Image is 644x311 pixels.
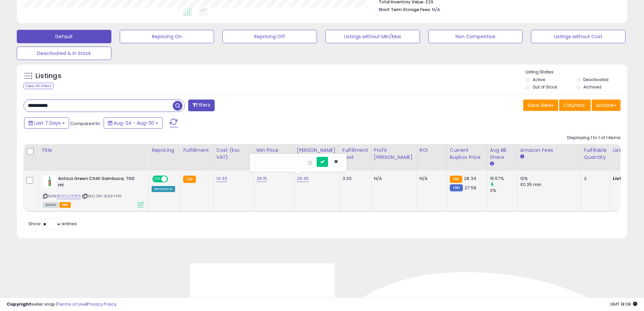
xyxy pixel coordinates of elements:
[104,117,163,129] button: Aug-24 - Aug-30
[520,176,576,182] div: 10%
[523,100,558,111] button: Save View
[526,69,627,75] p: Listing States:
[43,202,58,208] span: All listings currently available for purchase on Amazon
[41,147,146,154] div: Title
[379,7,431,12] b: Short Term Storage Fees:
[420,176,442,182] div: N/A
[183,147,210,154] div: Fulfillment
[563,102,585,109] span: Columns
[533,84,557,90] label: Out of Stock
[374,176,412,182] div: N/A
[464,175,476,182] span: 28.34
[592,100,621,111] button: Actions
[297,175,309,182] a: 29.45
[520,154,524,160] small: Amazon Fees.
[584,176,605,182] div: 2
[43,176,56,187] img: 31K8yF6fKWL._SL40_.jpg
[533,77,545,82] label: Active
[17,47,111,60] button: Deactivated & In Stock
[420,147,444,154] div: ROI
[114,120,154,126] span: Aug-24 - Aug-30
[584,147,607,161] div: Fulfillable Quantity
[183,176,196,183] small: FBA
[120,30,214,43] button: Repricing On
[153,176,161,182] span: ON
[520,182,576,188] div: £0.25 min
[465,185,476,191] span: 27.59
[342,176,366,182] div: 3.33
[43,176,144,207] div: ASIN:
[188,100,214,111] button: Filters
[222,30,317,43] button: Repricing Off
[613,175,643,182] b: Listed Price:
[428,30,523,43] button: Non Competitive
[559,100,591,111] button: Columns
[520,147,578,154] div: Amazon Fees
[36,71,61,81] h5: Listings
[59,202,71,208] span: FBA
[490,176,517,182] div: 15.57%
[34,120,61,126] span: Last 7 Days
[297,147,337,154] div: [PERSON_NAME]
[216,147,251,161] div: Cost (Exc. VAT)
[583,84,601,90] label: Archived
[583,77,608,82] label: Deactivated
[70,120,101,127] span: Compared to:
[490,161,494,167] small: Avg BB Share.
[152,186,175,192] div: Amazon AI
[567,135,621,141] div: Displaying 1 to 1 of 1 items
[325,30,420,43] button: Listings without Min/Max
[374,147,414,161] div: Profit [PERSON_NAME]
[257,147,291,154] div: Min Price
[82,193,122,199] span: | SKU: OH-3LS4-IT4Y
[450,176,462,183] small: FBA
[167,176,178,182] span: OFF
[29,221,77,227] span: Show: entries
[57,193,81,199] a: B00FUZSTR6
[24,117,69,129] button: Last 7 Days
[216,175,227,182] a: 14.33
[58,176,140,190] b: Antica Green Chilli Sambuca, 700 ml
[490,188,517,194] div: 0%
[342,147,368,161] div: Fulfillment Cost
[17,30,111,43] button: Default
[257,175,267,182] a: 26.15
[432,6,440,13] span: N/A
[450,184,463,191] small: FBM
[152,147,177,154] div: Repricing
[490,147,515,161] div: Avg BB Share
[450,147,484,161] div: Current Buybox Price
[23,83,53,89] div: Clear All Filters
[531,30,626,43] button: Listings without Cost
